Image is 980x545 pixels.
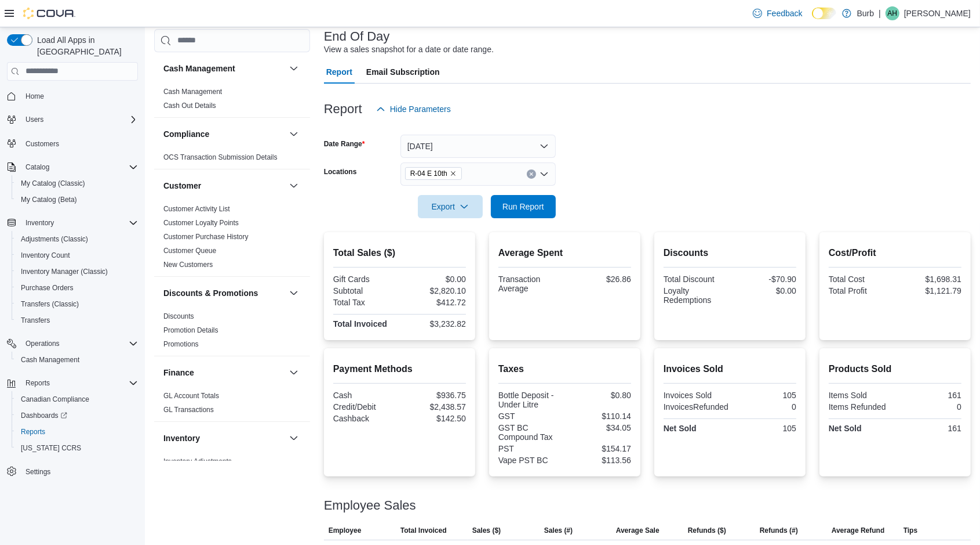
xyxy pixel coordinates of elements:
[812,19,813,20] span: Dark Mode
[888,6,898,20] span: AH
[12,231,143,247] button: Adjustments (Classic)
[498,456,563,465] div: Vape PST BC
[16,176,138,190] span: My Catalog (Classic)
[897,391,961,400] div: 161
[16,232,93,246] a: Adjustments (Classic)
[163,87,222,96] span: Cash Management
[829,275,893,284] div: Total Cost
[32,34,138,57] span: Load All Apps in [GEOGRAPHIC_DATA]
[324,139,365,149] label: Date Range
[21,443,81,453] span: [US_STATE] CCRS
[163,63,285,74] button: Cash Management
[567,423,631,432] div: $34.05
[7,83,138,510] nav: Complex example
[829,362,961,376] h2: Products Sold
[400,135,556,158] button: [DATE]
[12,175,143,192] button: My Catalog (Classic)
[21,89,138,103] span: Home
[21,251,70,260] span: Inventory Count
[21,113,138,127] span: Users
[333,362,466,376] h2: Payment Methods
[472,526,501,535] span: Sales ($)
[25,163,49,172] span: Catalog
[163,326,218,334] a: Promotion Details
[163,232,249,241] span: Customer Purchase History
[567,412,631,421] div: $110.14
[16,265,112,279] a: Inventory Manager (Classic)
[154,309,310,356] div: Discounts & Promotions
[333,391,398,400] div: Cash
[2,88,143,104] button: Home
[163,101,216,110] span: Cash Out Details
[400,526,447,535] span: Total Invoiced
[12,424,143,440] button: Reports
[498,444,563,453] div: PST
[897,402,961,412] div: 0
[16,409,138,423] span: Dashboards
[163,392,219,400] a: GL Account Totals
[333,246,466,260] h2: Total Sales ($)
[16,281,138,295] span: Purchase Orders
[287,62,301,75] button: Cash Management
[163,406,214,414] a: GL Transactions
[12,296,143,312] button: Transfers (Classic)
[21,179,85,188] span: My Catalog (Classic)
[664,424,697,433] strong: Net Sold
[498,246,631,260] h2: Average Spent
[25,339,60,348] span: Operations
[664,246,796,260] h2: Discounts
[402,414,466,423] div: $142.50
[832,526,885,535] span: Average Refund
[402,402,466,412] div: $2,438.57
[450,170,457,177] button: Remove R-04 E 10th from selection in this group
[163,204,230,214] span: Customer Activity List
[324,30,390,44] h3: End Of Day
[425,195,476,218] span: Export
[2,159,143,175] button: Catalog
[2,215,143,231] button: Inventory
[163,391,219,400] span: GL Account Totals
[287,366,301,380] button: Finance
[23,8,75,19] img: Cova
[16,193,138,207] span: My Catalog (Beta)
[287,286,301,300] button: Discounts & Promotions
[664,402,728,412] div: InvoicesRefunded
[767,8,802,19] span: Feedback
[21,89,49,103] a: Home
[390,103,451,115] span: Hide Parameters
[21,376,138,390] span: Reports
[502,201,544,212] span: Run Report
[163,326,218,335] span: Promotion Details
[163,312,194,321] span: Discounts
[688,526,726,535] span: Refunds ($)
[2,463,143,480] button: Settings
[163,153,278,162] span: OCS Transaction Submission Details
[732,391,796,400] div: 105
[329,526,362,535] span: Employee
[25,467,50,477] span: Settings
[410,168,447,179] span: R-04 E 10th
[664,362,796,376] h2: Invoices Sold
[16,392,138,406] span: Canadian Compliance
[829,246,961,260] h2: Cost/Profit
[498,362,631,376] h2: Taxes
[21,216,138,230] span: Inventory
[664,391,728,400] div: Invoices Sold
[16,353,138,367] span: Cash Management
[879,6,881,20] p: |
[163,367,194,378] h3: Finance
[324,499,416,512] h3: Employee Sales
[16,425,50,439] a: Reports
[326,60,352,84] span: Report
[2,135,143,151] button: Customers
[491,195,556,218] button: Run Report
[163,128,285,140] button: Compliance
[829,424,862,433] strong: Net Sold
[163,180,201,192] h3: Customer
[163,405,214,414] span: GL Transactions
[21,355,79,364] span: Cash Management
[154,389,310,421] div: Finance
[163,246,216,255] span: Customer Queue
[544,526,573,535] span: Sales (#)
[154,85,310,117] div: Cash Management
